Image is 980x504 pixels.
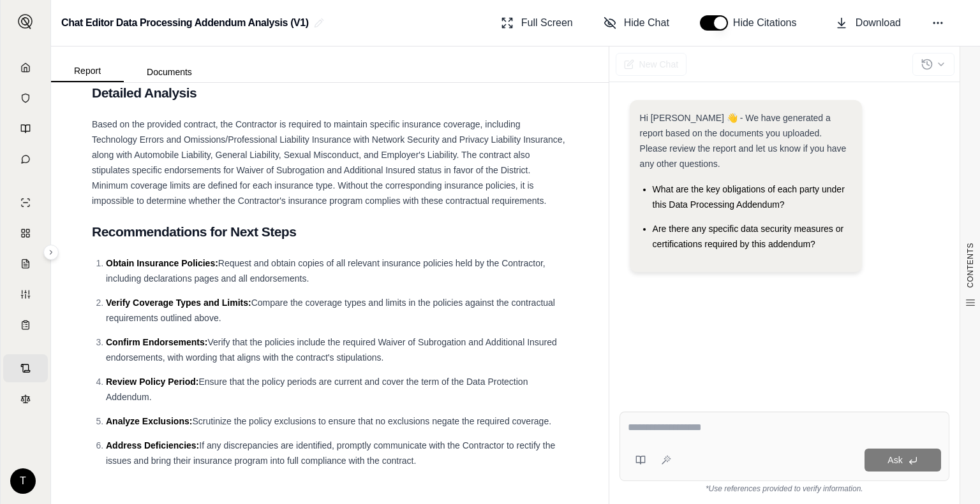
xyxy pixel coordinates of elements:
[624,15,669,31] span: Hide Chat
[3,280,48,308] a: Custom Report
[496,10,578,36] button: Full Screen
[856,15,901,31] span: Download
[106,337,557,363] span: Verify that the policies include the required Waiver of Subrogation and Additional Insured endors...
[51,61,124,82] button: Report
[887,455,902,465] span: Ask
[61,11,309,34] h2: Chat Editor Data Processing Addendum Analysis (V1)
[106,377,199,387] span: Review Policy Period:
[192,416,551,426] span: Scrutinize the policy exclusions to ensure that no exclusions negate the required coverage.
[3,385,48,413] a: Legal Search Engine
[106,440,199,450] span: Address Deficiencies:
[3,145,48,173] a: Chat
[521,15,573,31] span: Full Screen
[106,337,207,347] span: Confirm Endorsements:
[92,219,568,245] h2: Recommendations for Next Steps
[106,298,251,308] span: Verify Coverage Types and Limits:
[598,10,674,36] button: Hide Chat
[3,54,48,82] a: Home
[3,311,48,339] a: Coverage Table
[733,15,805,31] span: Hide Citations
[3,219,48,247] a: Policy Comparisons
[106,258,546,284] span: Request and obtain copies of all relevant insurance policies held by the Contractor, including de...
[620,481,949,494] div: *Use references provided to verify information.
[640,113,847,169] span: Hi [PERSON_NAME] 👋 - We have generated a report based on the documents you uploaded. Please revie...
[10,468,36,494] div: T
[106,416,192,426] span: Analyze Exclusions:
[106,377,528,402] span: Ensure that the policy periods are current and cover the term of the Data Protection Addendum.
[653,184,845,210] span: What are the key obligations of each party under this Data Processing Addendum?
[653,224,844,249] span: Are there any specific data security measures or certifications required by this addendum?
[3,250,48,278] a: Claim Coverage
[106,440,555,466] span: If any discrepancies are identified, promptly communicate with the Contractor to rectify the issu...
[106,258,218,268] span: Obtain Insurance Policies:
[3,115,48,143] a: Prompt Library
[124,62,215,82] button: Documents
[43,245,59,260] button: Expand sidebar
[965,243,976,288] span: CONTENTS
[830,10,906,36] button: Download
[13,9,38,34] button: Expand sidebar
[3,354,48,382] a: Contract Analysis
[18,14,33,29] img: Expand sidebar
[106,298,555,323] span: Compare the coverage types and limits in the policies against the contractual requirements outlin...
[92,80,568,106] h2: Detailed Analysis
[3,189,48,217] a: Single Policy
[865,449,941,472] button: Ask
[3,84,48,112] a: Documents Vault
[92,119,565,206] span: Based on the provided contract, the Contractor is required to maintain specific insurance coverag...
